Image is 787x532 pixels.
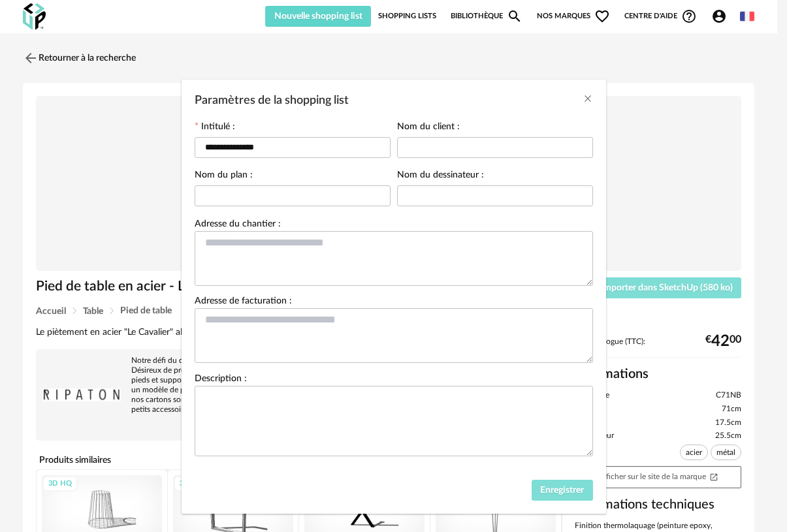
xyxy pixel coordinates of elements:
[397,170,484,182] label: Nom du dessinateur :
[532,480,593,501] button: Enregistrer
[397,122,460,134] label: Nom du client :
[195,170,253,182] label: Nom du plan :
[195,122,235,134] label: Intitulé :
[583,93,593,106] button: Close
[195,296,292,308] label: Adresse de facturation :
[195,95,349,106] span: Paramètres de la shopping list
[195,374,247,386] label: Description :
[182,80,606,513] div: Paramètres de la shopping list
[195,219,281,231] label: Adresse du chantier :
[540,486,584,495] span: Enregistrer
